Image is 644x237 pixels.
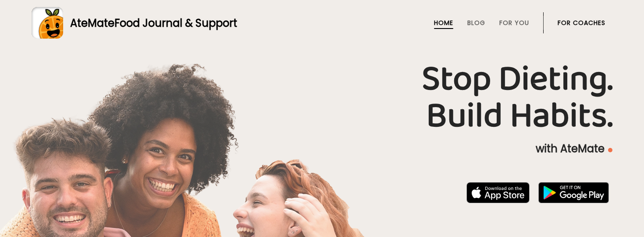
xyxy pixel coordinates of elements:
[558,19,605,26] a: For Coaches
[434,19,453,26] a: Home
[499,19,529,26] a: For You
[538,182,609,203] img: badge-download-google.png
[32,61,612,135] h1: Stop Dieting. Build Habits.
[32,7,612,39] a: AteMateFood Journal & Support
[466,182,530,203] img: badge-download-apple.svg
[63,15,237,31] div: AteMate
[32,142,612,156] p: with AteMate
[114,16,237,30] span: Food Journal & Support
[467,19,485,26] a: Blog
